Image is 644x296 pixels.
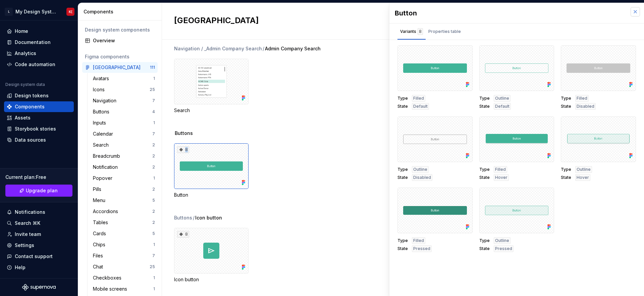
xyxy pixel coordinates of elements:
div: 7 [152,131,155,137]
div: Inputs [93,119,109,126]
div: 2 [152,142,155,148]
div: Buttons [174,214,192,221]
div: Calendar [93,131,116,137]
span: State [479,175,490,180]
span: Disabled [577,104,594,109]
div: Tables [93,219,111,226]
div: Navigation / _Admin Company Search [174,45,262,52]
a: Navigation7 [90,95,158,106]
div: Search [174,59,249,114]
span: Hover [495,175,507,180]
div: Menu [93,197,108,204]
div: Storybook stories [15,126,56,132]
a: Breadcrumb2 [90,151,158,161]
div: 2 [152,220,155,225]
span: Pressed [413,246,430,251]
a: Files7 [90,250,158,261]
div: Button [174,192,249,198]
a: Data sources [4,135,74,145]
div: Help [15,264,25,271]
div: Variants [400,28,423,35]
span: Type [561,167,571,172]
div: 1 [153,76,155,81]
a: Notification2 [90,162,158,172]
span: Type [561,96,571,101]
a: Chat25 [90,261,158,272]
span: Buttons [175,130,193,137]
div: Figma components [85,53,155,60]
div: L [5,8,13,16]
span: Admin Company Search [265,45,321,52]
div: Chat [93,263,106,270]
div: Contact support [15,253,53,260]
a: Overview [82,35,158,46]
a: Inputs1 [90,117,158,128]
a: Code automation [4,59,74,70]
div: 5 [152,198,155,203]
div: 7 [152,98,155,103]
div: Breadcrumb [93,153,123,159]
div: Design system data [5,82,45,87]
span: State [561,104,571,109]
div: Current plan : Free [5,174,72,181]
span: Upgrade plan [26,187,58,194]
button: Search ⌘K [4,218,74,229]
div: Code automation [15,61,55,68]
a: Home [4,26,74,37]
div: Search [174,107,249,114]
div: Buttons [93,108,112,115]
a: [GEOGRAPHIC_DATA]111 [82,62,158,73]
a: Mobile screens1 [90,284,158,294]
a: Avatars1 [90,73,158,84]
span: Type [479,96,490,101]
span: State [479,246,490,251]
a: Accordions2 [90,206,158,217]
div: Components [84,8,159,15]
div: Analytics [15,50,36,57]
div: Assets [15,114,31,121]
a: Assets [4,112,74,123]
span: Hover [577,175,589,180]
span: Outline [495,238,509,243]
div: Data sources [15,137,46,143]
a: Chips1 [90,239,158,250]
a: Supernova Logo [22,284,56,291]
div: 8 [177,146,189,153]
div: 8Icon button [174,228,249,283]
div: 2 [152,187,155,192]
div: 5 [152,231,155,236]
span: Type [479,238,490,243]
span: Type [397,167,408,172]
a: Storybook stories [4,124,74,134]
div: Search ⌘K [15,220,40,227]
div: Button [395,8,624,18]
div: Notifications [15,209,45,215]
a: Documentation [4,37,74,48]
a: Invite team [4,229,74,240]
div: [GEOGRAPHIC_DATA] [93,64,141,71]
div: 2 [152,153,155,159]
div: 8 [418,28,423,35]
div: Files [93,252,106,259]
span: / [193,214,195,221]
div: Popover [93,175,115,182]
div: 1 [153,275,155,281]
div: Home [15,28,28,35]
span: Filled [577,96,587,101]
div: 4 [152,109,155,114]
div: Chips [93,241,108,248]
div: 25 [150,87,155,92]
span: Icon button [195,214,222,221]
a: Popover1 [90,173,158,184]
span: State [479,104,490,109]
a: Design tokens [4,90,74,101]
a: Buttons4 [90,106,158,117]
a: Checkboxes1 [90,273,158,283]
span: Outline [413,167,427,172]
span: Outline [577,167,591,172]
span: State [397,246,408,251]
div: Overview [93,37,155,44]
div: Settings [15,242,34,249]
div: 25 [150,264,155,269]
div: 7 [152,253,155,258]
